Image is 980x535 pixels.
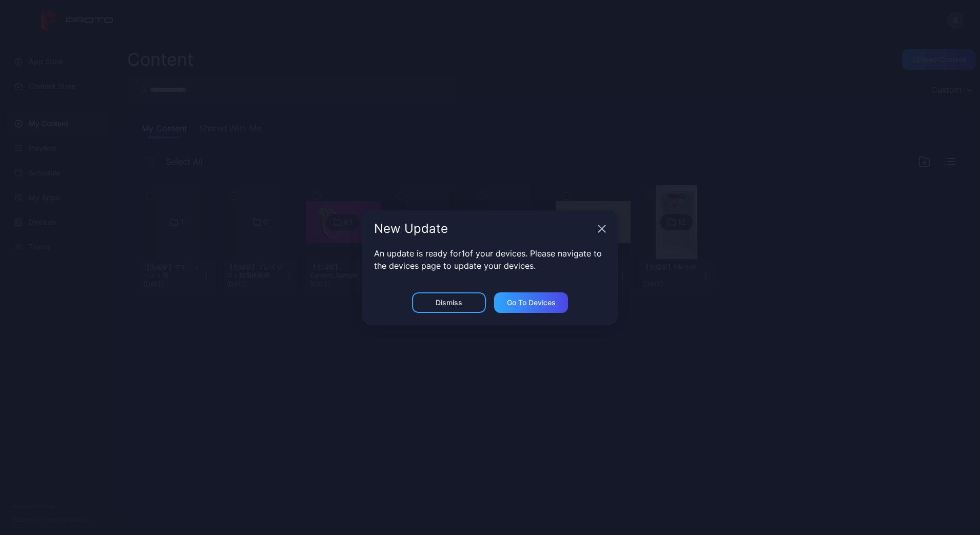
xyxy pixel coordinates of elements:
[374,223,594,235] div: New Update
[494,292,568,313] button: Go to devices
[374,247,606,272] p: An update is ready for 1 of your devices. Please navigate to the devices page to update your devi...
[436,299,462,307] div: Dismiss
[412,292,486,313] button: Dismiss
[507,299,556,307] div: Go to devices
